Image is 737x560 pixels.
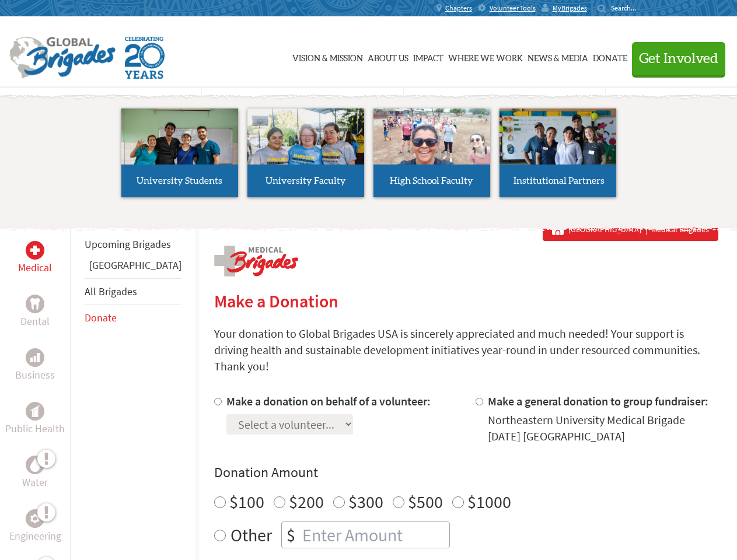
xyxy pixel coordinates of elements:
[85,285,137,298] a: All Brigades
[214,325,718,374] p: Your donation to Global Brigades USA is sincerely appreciated and much needed! Your support is dr...
[282,522,300,548] div: $
[85,305,181,331] li: Donate
[488,394,708,408] label: Make a general donation to group fundraiser:
[230,521,272,548] label: Other
[85,232,181,257] li: Upcoming Brigades
[390,176,473,185] span: High School Faculty
[85,257,181,278] li: Panama
[247,108,364,187] img: menu_brigades_submenu_2.jpg
[467,491,511,513] label: $1000
[9,528,61,544] p: Engineering
[30,353,40,362] img: Business
[9,37,116,79] img: Global Brigades Logo
[85,278,181,305] li: All Brigades
[137,176,222,185] span: University Students
[5,421,65,437] p: Public Health
[20,295,50,330] a: DentalDental
[413,27,443,86] a: Impact
[20,313,50,330] p: Dental
[611,3,644,12] input: Search...
[289,491,324,513] label: $200
[300,522,449,548] input: Enter Amount
[121,108,238,197] a: University Students
[22,474,48,491] p: Water
[373,108,490,165] img: menu_brigades_submenu_3.jpg
[85,237,171,251] a: Upcoming Brigades
[528,27,588,86] a: News & Media
[488,412,718,444] div: Northeastern University Medical Brigade [DATE] [GEOGRAPHIC_DATA]
[490,3,536,13] span: Volunteer Tools
[514,176,605,185] span: Institutional Partners
[229,491,264,513] label: $100
[26,509,44,528] div: Engineering
[553,3,587,13] span: MyBrigades
[639,52,718,66] span: Get Involved
[18,260,52,276] p: Medical
[5,402,65,437] a: Public HealthPublic Health
[26,295,44,313] div: Dental
[30,458,40,471] img: Water
[348,491,383,513] label: $300
[26,402,44,421] div: Public Health
[214,246,298,276] img: logo-medical.png
[26,456,44,474] div: Water
[18,241,52,276] a: MedicalMedical
[121,108,238,186] img: menu_brigades_submenu_1.jpg
[247,108,364,197] a: University Faculty
[30,405,40,417] img: Public Health
[26,348,44,367] div: Business
[30,298,40,309] img: Dental
[22,456,48,491] a: WaterWater
[214,463,718,482] h4: Donation Amount
[15,367,55,383] p: Business
[632,42,725,75] button: Get Involved
[26,241,44,260] div: Medical
[15,348,55,383] a: BusinessBusiness
[448,27,523,86] a: Where We Work
[9,509,61,544] a: EngineeringEngineering
[125,37,165,79] img: Global Brigades Celebrating 20 Years
[500,108,616,186] img: menu_brigades_submenu_4.jpg
[214,290,718,311] h2: Make a Donation
[226,394,431,408] label: Make a donation on behalf of a volunteer:
[266,176,346,185] span: University Faculty
[30,514,40,523] img: Engineering
[593,27,627,86] a: Donate
[30,246,40,255] img: Medical
[85,311,117,324] a: Donate
[373,108,490,197] a: High School Faculty
[445,3,472,13] span: Chapters
[368,27,408,86] a: About Us
[500,108,616,197] a: Institutional Partners
[408,491,443,513] label: $500
[292,27,363,86] a: Vision & Mission
[89,258,181,272] a: [GEOGRAPHIC_DATA]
